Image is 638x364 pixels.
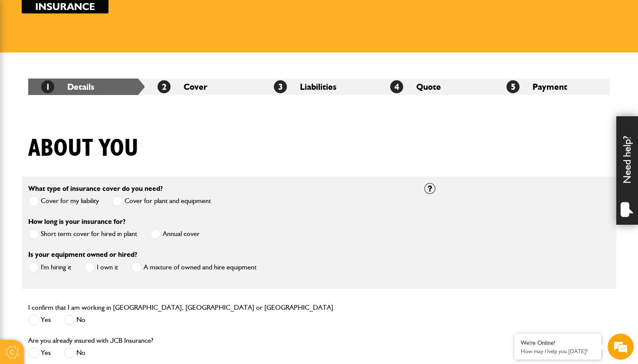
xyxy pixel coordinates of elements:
span: 4 [390,80,403,93]
li: Details [28,79,145,95]
label: I own it [84,262,118,273]
li: Cover [145,79,261,95]
label: A mixture of owned and hire equipment [131,262,257,273]
div: Need help? [616,116,638,225]
span: 5 [506,80,520,93]
label: Short term cover for hired in plant [28,229,137,239]
label: Yes [28,348,51,358]
p: How may I help you today? [521,348,595,354]
div: We're Online! [521,339,595,347]
li: Payment [493,79,610,95]
span: 1 [41,80,54,93]
label: Cover for plant and equipment [112,196,211,207]
li: Quote [377,79,493,95]
label: Are you already insured with JCB Insurance? [28,337,153,344]
label: Cover for my liability [28,196,99,207]
span: 2 [158,80,171,93]
label: How long is your insurance for? [28,218,125,225]
label: Is your equipment owned or hired? [28,251,137,258]
label: No [64,348,86,358]
label: I'm hiring it [28,262,71,273]
label: Yes [28,315,51,325]
span: 3 [274,80,287,93]
label: Annual cover [150,229,200,239]
li: Liabilities [261,79,377,95]
h1: About you [28,134,138,163]
label: No [64,315,86,325]
label: What type of insurance cover do you need? [28,185,163,192]
label: I confirm that I am working in [GEOGRAPHIC_DATA], [GEOGRAPHIC_DATA] or [GEOGRAPHIC_DATA] [28,304,333,311]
